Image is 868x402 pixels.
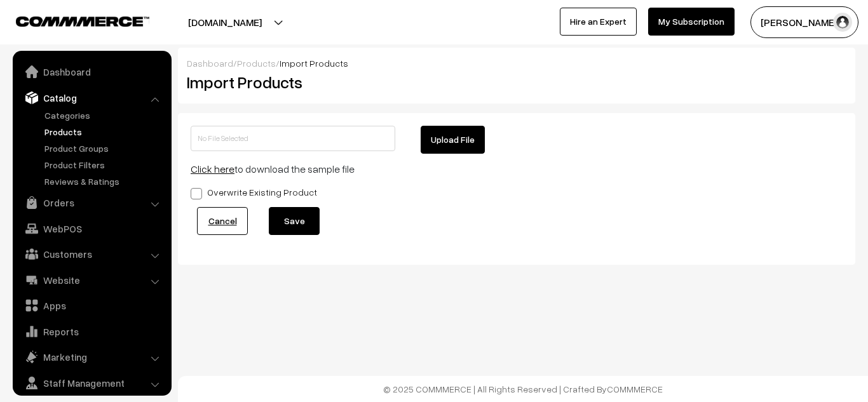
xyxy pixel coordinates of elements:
img: COMMMERCE [16,17,149,26]
a: Staff Management [16,372,167,394]
a: Customers [16,243,167,265]
a: Hire an Expert [560,8,637,36]
a: Apps [16,294,167,317]
button: Upload File [421,126,485,154]
a: Dashboard [187,58,233,69]
a: Orders [16,191,167,214]
button: Save [269,207,320,235]
a: COMMMERCE [607,384,663,394]
a: Cancel [197,207,248,235]
img: user [833,13,852,32]
a: Catalog [16,86,167,109]
a: Reviews & Ratings [41,175,167,188]
a: Product Groups [41,142,167,155]
a: Marketing [16,345,167,368]
span: Import Products [280,58,348,69]
a: Products [237,58,276,69]
h2: Import Products [187,72,507,92]
a: Categories [41,109,167,122]
a: My Subscription [648,8,735,36]
input: No File Selected [191,126,395,151]
a: Product Filters [41,158,167,171]
a: WebPOS [16,217,167,240]
footer: © 2025 COMMMERCE | All Rights Reserved | Crafted By [178,376,868,402]
button: [DOMAIN_NAME] [144,6,306,38]
a: Click here [191,163,234,175]
a: Dashboard [16,60,167,83]
div: / / [187,57,846,70]
a: Website [16,269,167,291]
button: [PERSON_NAME] [750,6,858,38]
a: Reports [16,320,167,343]
a: Products [41,125,167,138]
a: COMMMERCE [16,13,127,28]
span: to download the sample file [191,163,355,175]
label: Overwrite Existing Product [191,185,317,199]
